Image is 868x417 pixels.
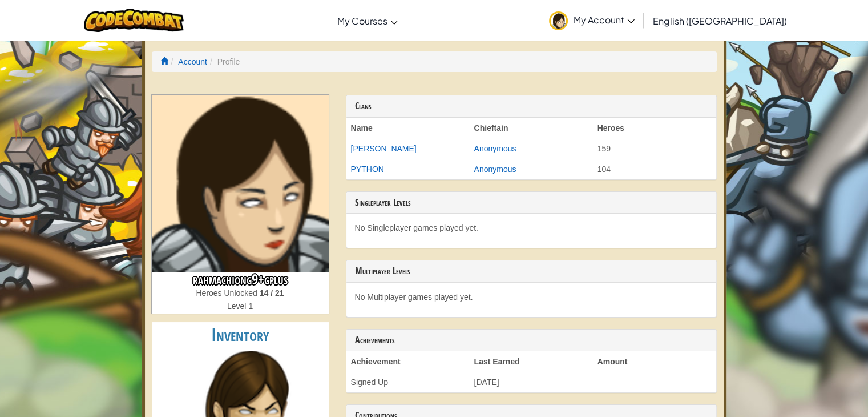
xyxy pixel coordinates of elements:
a: My Courses [332,5,403,36]
th: Heroes [593,118,716,138]
h3: Singleplayer Levels [355,198,708,208]
h3: Achievements [355,335,708,346]
span: My Courses [337,15,387,27]
span: My Account [574,14,635,26]
span: English ([GEOGRAPHIC_DATA]) [653,15,787,27]
th: Achievement [346,351,470,372]
a: Anonymous [474,165,516,174]
td: 159 [593,138,716,159]
th: Chieftain [470,118,593,138]
h3: rahmachiong9+gplus [152,272,329,287]
strong: 1 [248,302,253,311]
h3: Multiplayer Levels [355,266,708,276]
p: No Singleplayer games played yet. [355,222,708,234]
a: English ([GEOGRAPHIC_DATA]) [647,5,793,36]
td: 104 [593,159,716,179]
img: CodeCombat logo [84,9,184,32]
th: Amount [593,351,716,372]
th: Last Earned [470,351,593,372]
img: avatar [549,11,568,30]
span: Level [227,302,248,311]
a: Account [178,57,207,66]
a: Anonymous [474,144,516,153]
h2: Inventory [152,322,329,348]
a: [PERSON_NAME] [351,144,417,153]
td: Signed Up [346,372,470,392]
th: Name [346,118,470,138]
li: Profile [207,56,240,67]
p: No Multiplayer games played yet. [355,291,708,303]
span: Heroes Unlocked [196,288,259,298]
a: PYTHON [351,165,384,174]
strong: 14 / 21 [260,288,284,298]
td: [DATE] [470,372,593,392]
h3: Clans [355,101,708,111]
a: My Account [543,2,640,38]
